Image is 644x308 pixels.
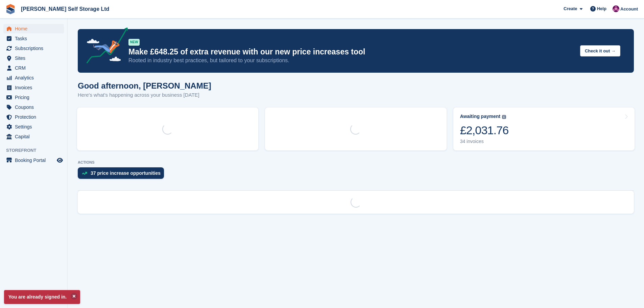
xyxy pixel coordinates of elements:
[564,5,577,12] span: Create
[15,132,55,141] span: Capital
[15,156,55,165] span: Booking Portal
[15,122,55,132] span: Settings
[15,93,55,102] span: Pricing
[15,44,55,53] span: Subscriptions
[460,114,501,119] div: Awaiting payment
[3,53,64,63] a: menu
[15,24,55,33] span: Home
[620,6,638,13] span: Account
[128,39,140,46] div: NEW
[78,167,167,182] a: 37 price increase opportunities
[78,91,211,99] p: Here's what's happening across your business [DATE]
[453,108,635,150] a: Awaiting payment £2,031.76 34 invoices
[78,160,634,165] p: ACTIONS
[3,132,64,141] a: menu
[15,73,55,82] span: Analytics
[3,24,64,33] a: menu
[3,34,64,43] a: menu
[3,112,64,122] a: menu
[3,44,64,53] a: menu
[580,45,620,56] button: Check it out →
[56,156,64,164] a: Preview store
[4,290,80,304] p: You are already signed in.
[5,4,16,14] img: stora-icon-8386f47178a22dfd0bd8f6a31ec36ba5ce8667c1dd55bd0f319d3a0aa187defe.svg
[15,34,55,43] span: Tasks
[18,3,112,15] a: [PERSON_NAME] Self Storage Ltd
[78,81,211,90] h1: Good afternoon, [PERSON_NAME]
[597,5,606,12] span: Help
[15,102,55,112] span: Coupons
[3,156,64,165] a: menu
[81,27,128,66] img: price-adjustments-announcement-icon-8257ccfd72463d97f412b2fc003d46551f7dbcb40ab6d574587a9cd5c0d94...
[3,83,64,92] a: menu
[3,122,64,132] a: menu
[460,139,509,144] div: 34 invoices
[15,63,55,73] span: CRM
[613,5,619,12] img: Lydia Wild
[6,147,67,154] span: Storefront
[91,170,161,176] div: 37 price increase opportunities
[15,53,55,63] span: Sites
[82,172,87,175] img: price_increase_opportunities-93ffe204e8149a01c8c9dc8f82e8f89637d9d84a8eef4429ea346261dce0b2c0.svg
[3,93,64,102] a: menu
[3,63,64,73] a: menu
[15,112,55,122] span: Protection
[15,83,55,92] span: Invoices
[3,73,64,82] a: menu
[460,123,509,137] div: £2,031.76
[3,102,64,112] a: menu
[128,47,575,57] p: Make £648.25 of extra revenue with our new price increases tool
[502,115,506,119] img: icon-info-grey-7440780725fd019a000dd9b08b2336e03edf1995a4989e88bcd33f0948082b44.svg
[128,57,575,64] p: Rooted in industry best practices, but tailored to your subscriptions.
